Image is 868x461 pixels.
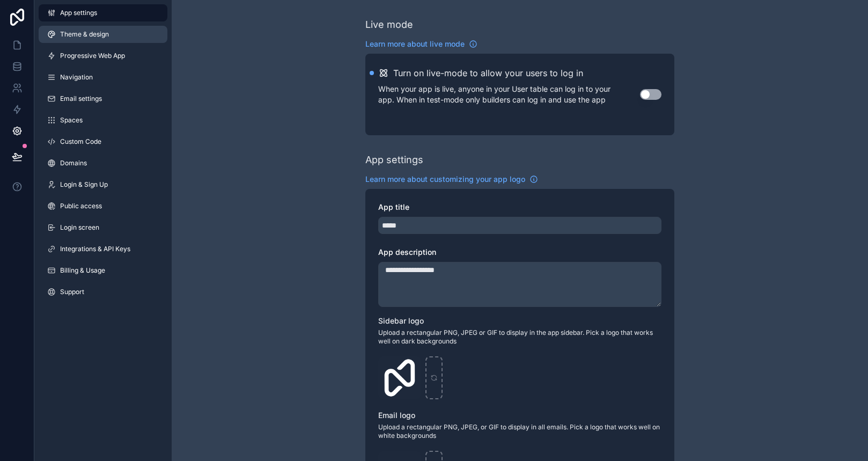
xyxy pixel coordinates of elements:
span: Progressive Web App [60,52,125,60]
a: Login screen [39,219,167,236]
a: Support [39,283,167,301]
span: Navigation [60,73,93,82]
a: Navigation [39,69,167,86]
span: Upload a rectangular PNG, JPEG or GIF to display in the app sidebar. Pick a logo that works well ... [378,328,661,346]
span: Support [60,288,84,296]
a: Billing & Usage [39,262,167,279]
a: Learn more about live mode [365,39,477,49]
span: Login screen [60,223,99,232]
div: Live mode [365,17,413,32]
a: Theme & design [39,26,167,43]
a: App settings [39,4,167,21]
a: Learn more about customizing your app logo [365,174,538,185]
a: Integrations & API Keys [39,240,167,258]
a: Login & Sign Up [39,176,167,193]
a: Custom Code [39,133,167,150]
span: Integrations & API Keys [60,245,130,253]
span: Public access [60,202,102,210]
span: Learn more about live mode [365,39,465,49]
span: Email settings [60,94,102,103]
span: Learn more about customizing your app logo [365,174,525,185]
span: Login & Sign Up [60,180,108,189]
a: Domains [39,155,167,172]
a: Email settings [39,90,167,107]
a: Public access [39,197,167,215]
a: Spaces [39,112,167,129]
h2: Turn on live-mode to allow your users to log in [393,67,583,79]
span: Theme & design [60,30,109,39]
p: When your app is live, anyone in your User table can log in to your app. When in test-mode only b... [378,84,640,105]
span: Spaces [60,116,83,125]
div: App settings [365,152,423,167]
span: App settings [60,9,97,17]
a: Progressive Web App [39,47,167,64]
span: Domains [60,159,87,167]
span: Upload a rectangular PNG, JPEG, or GIF to display in all emails. Pick a logo that works well on w... [378,423,661,440]
span: App title [378,202,409,211]
span: App description [378,247,436,257]
span: Email logo [378,411,415,420]
span: Billing & Usage [60,266,105,275]
span: Sidebar logo [378,316,424,325]
span: Custom Code [60,137,101,146]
